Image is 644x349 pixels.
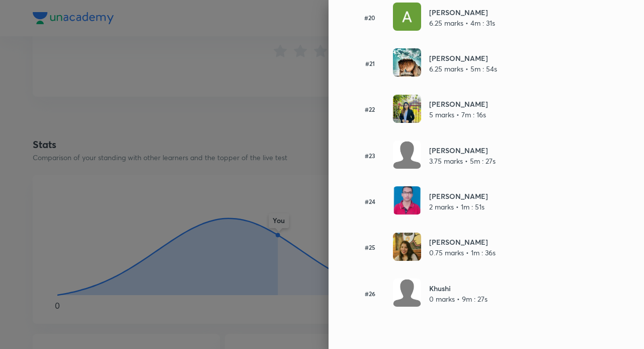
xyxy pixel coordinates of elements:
[429,145,496,156] h6: [PERSON_NAME]
[429,63,497,74] p: 6.25 marks • 5m : 54s
[429,247,496,258] p: 0.75 marks • 1m : 36s
[393,233,421,261] img: Avatar
[353,13,387,22] h6: #20
[353,59,387,68] h6: #21
[353,197,387,206] h6: #24
[393,48,421,77] img: Avatar
[393,278,421,307] img: Avatar
[393,141,421,169] img: Avatar
[429,7,495,18] h6: [PERSON_NAME]
[429,53,497,63] h6: [PERSON_NAME]
[353,243,387,252] h6: #25
[429,201,488,212] p: 2 marks • 1m : 51s
[429,109,488,120] p: 5 marks • 7m : 16s
[429,191,488,201] h6: [PERSON_NAME]
[429,237,496,247] h6: [PERSON_NAME]
[429,294,488,304] p: 0 marks • 9m : 27s
[429,18,495,28] p: 6.25 marks • 4m : 31s
[353,105,387,114] h6: #22
[429,283,488,294] h6: Khushi
[429,156,496,166] p: 3.75 marks • 5m : 27s
[353,289,387,298] h6: #26
[353,151,387,160] h6: #23
[393,95,421,123] img: Avatar
[429,99,488,109] h6: [PERSON_NAME]
[393,3,421,31] img: Avatar
[393,186,421,215] img: Avatar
